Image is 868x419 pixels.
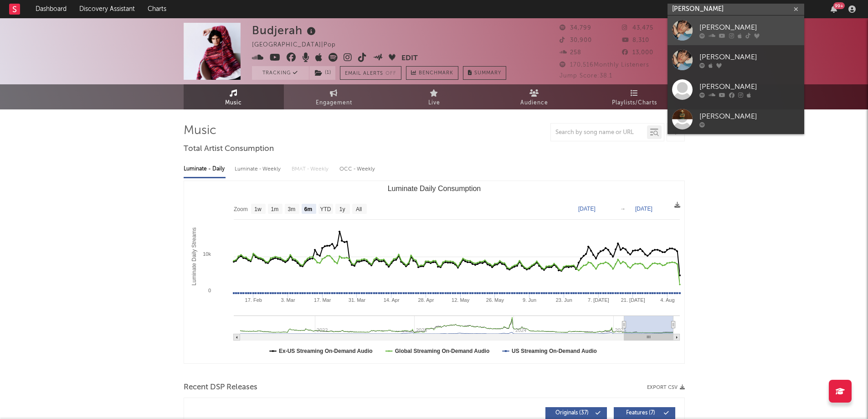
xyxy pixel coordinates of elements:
span: Recent DSP Releases [184,382,257,393]
text: 12. May [452,297,470,303]
text: Luminate Daily Streams [191,228,197,285]
span: 43,475 [622,25,653,31]
a: [PERSON_NAME] [668,16,804,45]
a: Music [184,84,284,109]
span: Total Artist Consumption [184,144,274,155]
span: 13,000 [622,50,653,56]
text: All [355,206,361,212]
text: Luminate Daily Consumption [387,185,481,192]
text: Zoom [234,206,248,212]
a: [PERSON_NAME] [668,45,804,75]
div: Luminate - Daily [184,161,226,177]
button: Edit [401,53,418,64]
text: 14. Apr [383,297,399,303]
button: 99+ [831,5,837,13]
button: Features(7) [614,407,675,419]
span: 8,310 [622,37,649,43]
button: Originals(37) [545,407,607,419]
div: Budjerah [252,23,318,38]
span: Music [225,98,242,109]
div: [PERSON_NAME] [699,111,800,122]
div: 99 + [833,2,845,9]
span: ( 1 ) [309,66,336,80]
text: 1y [339,206,345,212]
text: 3. Mar [281,297,295,303]
text: [DATE] [635,206,652,212]
a: Engagement [284,84,384,109]
text: 17. Feb [245,297,262,303]
text: Ex-US Streaming On-Demand Audio [279,348,373,354]
a: Audience [484,84,585,109]
span: Summary [474,71,501,76]
text: 7. [DATE] [588,297,609,303]
span: 30,900 [560,37,592,43]
span: 170,516 Monthly Listeners [560,62,649,68]
input: Search for artists [668,4,804,15]
text: 1m [271,206,278,212]
button: (1) [309,66,335,80]
text: 1w [254,206,262,212]
button: Summary [463,66,506,80]
a: Live [384,84,484,109]
span: Playlists/Charts [612,98,657,109]
text: 3m [288,206,295,212]
div: [PERSON_NAME] [699,22,800,33]
a: [PERSON_NAME] [668,104,804,134]
button: Email AlertsOff [340,66,401,80]
div: [GEOGRAPHIC_DATA] | Pop [252,40,346,51]
text: 10k [203,251,211,257]
div: [PERSON_NAME] [699,52,800,62]
em: Off [385,71,396,76]
text: US Streaming On-Demand Audio [512,348,597,354]
span: Audience [520,98,548,109]
text: [DATE] [578,206,596,212]
text: 26. May [486,297,504,303]
span: Live [428,98,440,109]
text: 17. Mar [314,297,331,303]
text: 6m [304,206,312,212]
text: 31. Mar [348,297,365,303]
a: [PERSON_NAME] [668,75,804,104]
text: 21. [DATE] [621,297,645,303]
svg: Luminate Daily Consumption [184,181,684,363]
span: 258 [560,50,581,56]
span: Jump Score: 38.1 [560,73,612,79]
text: 9. Jun [523,297,536,303]
input: Search by song name or URL [551,129,647,136]
span: Engagement [316,98,352,109]
text: 4. Aug [660,297,674,303]
button: Export CSV [647,385,685,390]
button: Tracking [252,66,309,80]
a: Playlists/Charts [585,84,685,109]
span: Benchmark [419,68,453,79]
div: OCC - Weekly [339,161,376,177]
text: 23. Jun [555,297,572,303]
text: Global Streaming On-Demand Audio [395,348,489,354]
text: → [620,206,626,212]
a: Benchmark [406,66,458,80]
span: 34,799 [560,25,591,31]
text: 0 [208,288,211,293]
text: 28. Apr [418,297,434,303]
div: [PERSON_NAME] [699,81,800,92]
div: Luminate - Weekly [235,161,282,177]
span: Features ( 7 ) [620,410,662,416]
text: YTD [320,206,331,212]
span: Originals ( 37 ) [551,410,593,416]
